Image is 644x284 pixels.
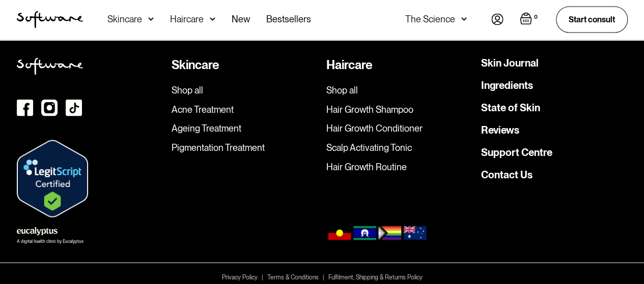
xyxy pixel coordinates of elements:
[107,14,142,24] div: Skincare
[326,142,473,153] a: Scalp Activating Tonic
[481,125,519,135] a: Reviews
[222,272,258,282] a: Privacy Policy
[262,272,263,282] div: |
[41,100,58,116] img: instagram icon
[405,14,455,24] div: The Science
[172,85,318,96] a: Shop all
[210,14,215,24] img: arrow down
[17,226,83,244] a: A digital health clinic by Eucalyptus
[17,240,83,244] div: A digital health clinic by Eucalyptus
[461,14,467,24] img: arrow down
[17,100,33,116] img: Facebook icon
[326,85,473,96] a: Shop all
[481,80,533,90] a: Ingredients
[66,100,82,116] img: TikTok Icon
[172,104,318,115] a: Acne Treatment
[328,272,423,282] a: Fulfilment, Shipping & Returns Policy
[170,14,204,24] div: Haircare
[326,123,473,134] a: Hair Growth Conditioner
[17,58,83,75] img: Softweare logo
[326,58,473,73] div: Haircare
[17,140,88,217] img: Verify Approval for www.skin.software
[17,174,88,182] a: Verify LegitScript Approval for www.skin.software
[172,58,318,73] div: Skincare
[326,162,473,173] a: Hair Growth Routine
[481,58,539,68] a: Skin Journal
[556,7,628,33] a: Start consult
[148,14,154,24] img: arrow down
[172,123,318,134] a: Ageing Treatment
[17,11,83,28] a: home
[326,104,473,115] a: Hair Growth Shampoo
[532,13,540,22] div: 0
[17,11,83,28] img: Software Logo
[520,13,540,27] a: Open empty cart
[267,272,319,282] a: Terms & Conditions
[323,272,324,282] div: |
[481,147,552,157] a: Support Centre
[481,170,533,180] a: Contact Us
[172,142,318,153] a: Pigmentation Treatment
[481,103,540,113] a: State of Skin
